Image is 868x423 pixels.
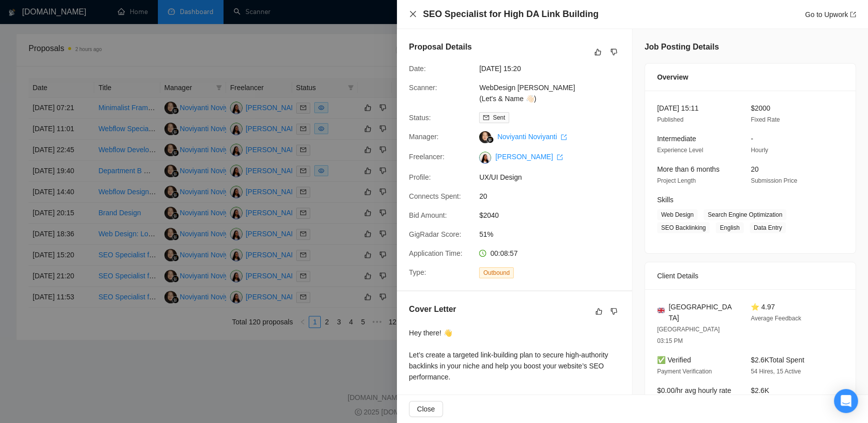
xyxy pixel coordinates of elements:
button: Close [409,401,443,417]
span: Freelancer: [409,153,445,161]
span: Date: [409,65,425,73]
button: Close [409,10,417,19]
span: English [716,222,743,233]
span: Fixed Rate [751,116,780,123]
span: Published [657,116,684,123]
span: Application Time: [409,249,463,257]
span: ✅ Verified [657,356,691,364]
span: ⭐ 4.97 [751,303,775,311]
span: Connects Spent: [409,192,461,200]
a: Go to Upworkexport [805,11,856,19]
span: clock-circle [479,250,486,257]
span: [DATE] 15:20 [479,63,629,74]
span: close [409,10,417,18]
span: - [751,135,753,143]
span: Experience Level [657,147,703,154]
span: Submission Price [751,177,797,184]
span: dislike [610,48,617,56]
span: 00:08:57 [490,249,518,257]
span: UX/UI Design [479,172,629,183]
img: 🇬🇧 [658,307,665,314]
span: export [850,12,856,18]
span: $2000 [751,104,770,112]
span: [GEOGRAPHIC_DATA] [669,301,735,323]
span: $2.6K [751,386,769,394]
span: GigRadar Score: [409,230,461,238]
span: Intermediate [657,135,696,143]
span: 20 [479,191,629,202]
a: Noviyanti Noviyanti export [497,133,567,141]
span: Skills [657,196,674,204]
span: Status: [409,114,431,122]
span: Data Entry [750,222,786,233]
span: [DATE] 15:11 [657,104,699,112]
span: Profile: [409,173,431,181]
span: Overview [657,72,688,83]
span: export [561,134,567,140]
span: like [595,307,602,315]
h5: Cover Letter [409,303,456,315]
span: Outbound [479,267,514,278]
span: 51% [479,229,629,240]
span: [GEOGRAPHIC_DATA] 03:15 PM [657,326,720,344]
span: 20 [751,165,759,173]
span: Bid Amount: [409,211,447,219]
span: 54 Hires, 15 Active [751,368,801,375]
span: Type: [409,268,426,276]
span: export [557,154,563,160]
img: gigradar-bm.png [487,136,494,143]
div: Open Intercom Messenger [834,389,858,413]
span: Web Design [657,209,698,220]
span: Scanner: [409,84,437,92]
span: Average Feedback [751,315,801,322]
span: Hourly [751,147,768,154]
span: $2040 [479,210,629,221]
a: [PERSON_NAME] export [495,153,563,161]
span: Close [417,403,435,414]
span: Payment Verification [657,368,712,375]
button: dislike [608,46,620,58]
span: More than 6 months [657,165,720,173]
span: $2.6K Total Spent [751,356,804,364]
span: dislike [610,307,617,315]
button: dislike [608,305,620,317]
span: Project Length [657,177,696,184]
span: SEO Backlinking [657,222,710,233]
span: mail [483,115,489,121]
span: Search Engine Optimization [704,209,786,220]
h5: Job Posting Details [644,41,719,53]
button: like [592,46,604,58]
h5: Proposal Details [409,41,472,53]
button: like [593,305,605,317]
h4: SEO Specialist for High DA Link Building [423,8,598,21]
div: Client Details [657,262,843,289]
span: $0.00/hr avg hourly rate paid [657,386,731,405]
span: like [594,48,601,56]
a: WebDesign [PERSON_NAME] (Let's & Name 👋🏻) [479,84,575,103]
span: Sent [493,114,505,121]
span: Manager: [409,133,439,141]
img: c1E3OIJ_QazEI-FHhnL56HKm2o297MX1nGAwquIvHxLNpLDdNZ4XX36Fs4Zf1YPQ0X [479,152,491,164]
